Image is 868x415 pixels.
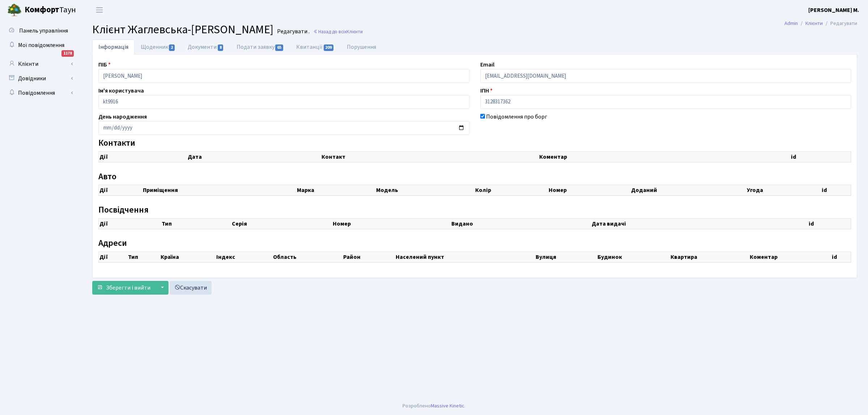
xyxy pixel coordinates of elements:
[831,252,851,262] th: id
[486,112,547,121] label: Повідомлення про борг
[784,20,798,27] a: Admin
[808,218,851,229] th: id
[218,44,224,51] span: 8
[630,185,746,196] th: Доданий
[324,44,334,51] span: 209
[99,218,161,229] th: Дії
[98,138,135,149] label: Контакти
[375,185,475,196] th: Модель
[451,218,591,229] th: Видано
[313,28,363,35] a: Назад до всіхКлієнти
[808,6,859,14] b: [PERSON_NAME] М.
[790,151,851,162] th: id
[4,71,76,86] a: Довідники
[805,20,823,27] a: Клієнти
[106,284,150,292] span: Зберегти і вийти
[99,185,142,196] th: Дії
[746,185,821,196] th: Угода
[98,172,116,182] label: Авто
[774,16,868,31] nav: breadcrumb
[821,185,851,196] th: id
[475,185,548,196] th: Колір
[346,28,363,35] span: Клієнти
[170,281,212,295] a: Скасувати
[169,44,175,51] span: 2
[92,21,273,38] span: Клієнт Жаглевська-[PERSON_NAME]
[275,44,283,51] span: 65
[480,86,493,95] label: ІПН
[480,60,494,69] label: Email
[341,39,382,55] a: Порушення
[7,3,22,17] img: logo.png
[548,185,630,196] th: Номер
[230,39,290,55] a: Подати заявку
[272,252,342,262] th: Область
[4,38,76,52] a: Мої повідомлення1178
[160,252,216,262] th: Країна
[431,402,464,410] a: Massive Kinetic
[99,252,128,262] th: Дії
[127,252,160,262] th: Тип
[98,60,111,69] label: ПІБ
[395,252,535,262] th: Населений пункт
[25,4,76,16] span: Таун
[4,57,76,71] a: Клієнти
[98,112,147,121] label: День народження
[535,252,597,262] th: Вулиця
[90,4,109,16] button: Переключити навігацію
[321,151,539,162] th: Контакт
[670,252,749,262] th: Квартира
[403,402,465,410] div: Розроблено .
[332,218,450,229] th: Номер
[342,252,395,262] th: Район
[597,252,670,262] th: Будинок
[216,252,272,262] th: Індекс
[61,50,74,57] div: 1178
[290,39,340,55] a: Квитанції
[276,28,310,35] small: Редагувати .
[231,218,332,229] th: Серія
[539,151,790,162] th: Коментар
[808,6,859,14] a: [PERSON_NAME] М.
[823,20,857,27] li: Редагувати
[4,23,76,38] a: Панель управління
[182,39,230,55] a: Документи
[296,185,375,196] th: Марка
[98,205,149,215] label: Посвідчення
[187,151,321,162] th: Дата
[18,41,64,49] span: Мої повідомлення
[4,86,76,100] a: Повідомлення
[161,218,231,229] th: Тип
[98,86,144,95] label: Ім'я користувача
[92,39,135,55] a: Інформація
[19,27,68,35] span: Панель управління
[92,281,155,295] button: Зберегти і вийти
[98,238,127,249] label: Адреси
[749,252,831,262] th: Коментар
[591,218,808,229] th: Дата видачі
[142,185,296,196] th: Приміщення
[99,151,187,162] th: Дії
[25,4,59,16] b: Комфорт
[135,39,182,55] a: Щоденник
